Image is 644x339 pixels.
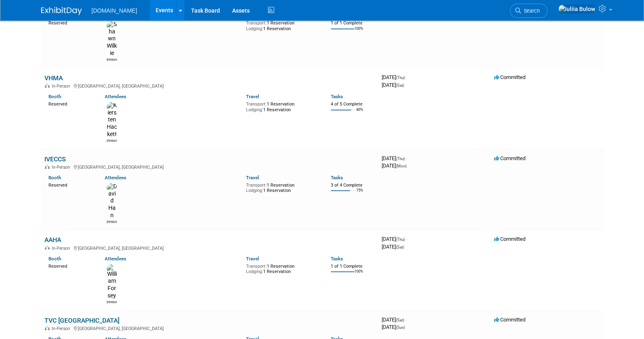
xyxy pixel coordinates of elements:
span: [DATE] [382,82,404,88]
div: Reserved [48,100,93,107]
div: Kiersten Hackett [107,138,117,143]
span: [DATE] [382,244,404,250]
a: Tasks [331,256,343,262]
td: 100% [354,269,363,280]
span: - [406,74,407,80]
div: 1 Reservation 1 Reservation [246,100,319,112]
span: (Mon) [396,164,407,168]
span: - [406,155,407,161]
span: Lodging: [246,107,263,112]
a: VHMA [44,74,63,82]
span: Transport: [246,183,267,188]
div: 1 of 1 Complete [331,264,375,269]
td: 75% [356,188,363,199]
span: Committed [494,317,525,323]
span: In-Person [52,165,73,170]
span: (Thu) [396,75,405,80]
a: Travel [246,175,259,181]
img: Shawn Wilkie [107,21,117,57]
div: 1 Reservation 1 Reservation [246,181,319,194]
div: William Forsey [107,299,117,304]
a: Attendees [105,256,126,262]
td: 80% [356,108,363,119]
img: Iuliia Bulow [558,4,596,13]
div: 1 of 1 Complete [331,20,375,26]
span: In-Person [52,246,73,251]
a: Travel [246,256,259,262]
span: In-Person [52,326,73,331]
div: [GEOGRAPHIC_DATA], [GEOGRAPHIC_DATA] [44,244,375,251]
td: 100% [354,26,363,37]
span: Lodging: [246,26,263,31]
div: 4 of 5 Complete [331,101,375,107]
div: Reserved [48,181,93,188]
a: AAHA [44,236,61,244]
a: Booth [48,94,61,99]
span: [DATE] [382,324,405,330]
div: 1 Reservation 1 Reservation [246,19,319,31]
a: IVECCS [44,155,66,163]
span: - [406,236,407,242]
span: [DATE] [382,236,407,242]
a: Attendees [105,175,126,181]
div: [GEOGRAPHIC_DATA], [GEOGRAPHIC_DATA] [44,163,375,170]
div: David Han [107,219,117,224]
img: ExhibitDay [41,7,82,15]
img: In-Person Event [45,326,50,330]
span: (Thu) [396,237,405,242]
span: Lodging: [246,269,263,274]
a: Booth [48,175,61,181]
img: Kiersten Hackett [107,102,117,138]
div: [GEOGRAPHIC_DATA], [GEOGRAPHIC_DATA] [44,325,375,331]
span: (Sat) [396,83,404,88]
a: Attendees [105,94,126,99]
span: [DATE] [382,317,407,323]
span: Transport: [246,101,267,107]
div: Reserved [48,19,93,26]
img: In-Person Event [45,165,50,169]
div: Shawn Wilkie [107,57,117,62]
a: Search [510,4,547,18]
div: Reserved [48,262,93,269]
img: In-Person Event [45,84,50,88]
span: Lodging: [246,188,263,193]
span: [DOMAIN_NAME] [92,7,137,14]
span: Transport: [246,20,267,26]
span: (Thu) [396,156,405,161]
span: Committed [494,74,525,80]
span: Search [521,8,540,14]
img: William Forsey [107,264,117,299]
span: Committed [494,236,525,242]
span: [DATE] [382,155,407,161]
span: (Sat) [396,318,404,322]
span: (Sat) [396,245,404,249]
a: TVC [GEOGRAPHIC_DATA] [44,317,119,324]
span: (Sun) [396,325,405,330]
div: 1 Reservation 1 Reservation [246,262,319,275]
div: 3 of 4 Complete [331,183,375,188]
a: Tasks [331,175,343,181]
span: [DATE] [382,163,407,169]
img: David Han [107,183,117,219]
a: Tasks [331,94,343,99]
div: [GEOGRAPHIC_DATA], [GEOGRAPHIC_DATA] [44,82,375,89]
span: In-Person [52,84,73,89]
span: - [405,317,407,323]
a: Booth [48,256,61,262]
span: [DATE] [382,74,407,80]
img: In-Person Event [45,246,50,250]
a: Travel [246,94,259,99]
span: Committed [494,155,525,161]
span: Transport: [246,264,267,269]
